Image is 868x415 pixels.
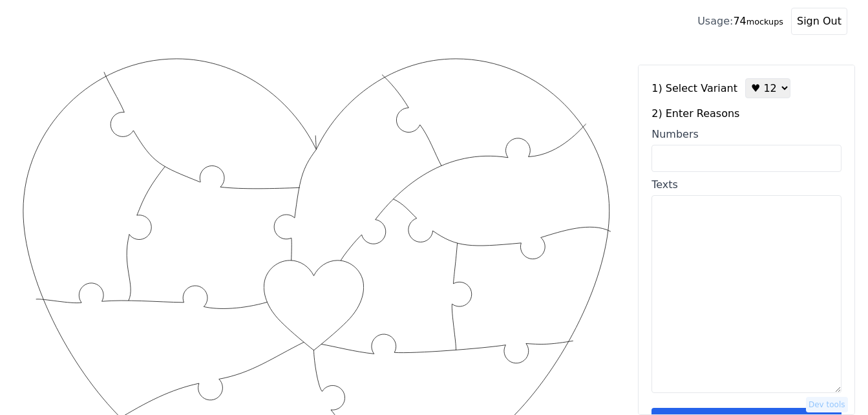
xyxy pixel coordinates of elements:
textarea: Texts [651,195,842,393]
div: Texts [651,177,842,193]
label: 1) Select Variant [651,81,737,96]
div: Numbers [651,127,842,142]
button: Sign Out [791,8,847,35]
span: Usage: [697,15,733,27]
div: 74 [697,14,783,29]
button: Dev tools [806,397,848,412]
input: Numbers [651,145,842,172]
small: mockups [746,17,783,27]
label: 2) Enter Reasons [651,106,842,122]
